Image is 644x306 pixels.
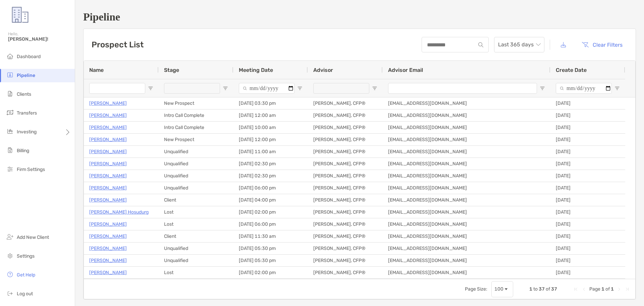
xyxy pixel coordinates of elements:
[89,147,127,156] a: [PERSON_NAME]
[233,243,308,254] div: [DATE] 05:30 pm
[233,255,308,266] div: [DATE] 05:30 pm
[601,286,604,292] span: 1
[89,184,127,192] p: [PERSON_NAME]
[550,218,625,230] div: [DATE]
[550,158,625,170] div: [DATE]
[550,267,625,278] div: [DATE]
[550,134,625,145] div: [DATE]
[308,267,383,278] div: [PERSON_NAME], CFP®
[372,86,377,91] button: Open Filter Menu
[383,230,550,242] div: [EMAIL_ADDRESS][DOMAIN_NAME]
[159,255,233,266] div: Unqualified
[605,286,610,292] span: of
[313,67,333,73] span: Advisor
[17,73,35,78] span: Pipeline
[159,206,233,218] div: Lost
[550,243,625,254] div: [DATE]
[233,158,308,170] div: [DATE] 02:30 pm
[581,287,587,292] div: Previous Page
[550,255,625,266] div: [DATE]
[383,267,550,278] div: [EMAIL_ADDRESS][DOMAIN_NAME]
[478,42,483,47] img: input icon
[6,289,14,297] img: logout icon
[164,67,179,73] span: Stage
[17,167,45,172] span: Firm Settings
[239,83,294,94] input: Meeting Date Filter Input
[494,286,503,292] div: 100
[550,97,625,109] div: [DATE]
[383,158,550,170] div: [EMAIL_ADDRESS][DOMAIN_NAME]
[233,194,308,206] div: [DATE] 04:00 pm
[308,97,383,109] div: [PERSON_NAME], CFP®
[17,110,37,116] span: Transfers
[6,108,14,117] img: transfers icon
[89,111,127,120] p: [PERSON_NAME]
[383,110,550,121] div: [EMAIL_ADDRESS][DOMAIN_NAME]
[539,286,545,292] span: 37
[89,172,127,180] p: [PERSON_NAME]
[159,122,233,133] div: Intro Call Complete
[550,206,625,218] div: [DATE]
[308,146,383,158] div: [PERSON_NAME], CFP®
[383,206,550,218] div: [EMAIL_ADDRESS][DOMAIN_NAME]
[573,287,579,292] div: First Page
[6,90,14,98] img: clients icon
[383,122,550,133] div: [EMAIL_ADDRESS][DOMAIN_NAME]
[550,230,625,242] div: [DATE]
[625,287,630,292] div: Last Page
[550,194,625,206] div: [DATE]
[159,110,233,121] div: Intro Call Complete
[589,286,600,292] span: Page
[308,182,383,194] div: [PERSON_NAME], CFP®
[614,86,620,91] button: Open Filter Menu
[159,170,233,182] div: Unqualified
[17,291,33,297] span: Log out
[546,286,550,292] span: of
[383,255,550,266] div: [EMAIL_ADDRESS][DOMAIN_NAME]
[529,286,532,292] span: 1
[550,182,625,194] div: [DATE]
[6,127,14,135] img: investing icon
[89,208,149,216] p: [PERSON_NAME] Hosudurg
[556,83,612,94] input: Create Date Filter Input
[540,86,545,91] button: Open Filter Menu
[6,71,14,79] img: pipeline icon
[17,148,29,154] span: Billing
[308,243,383,254] div: [PERSON_NAME], CFP®
[388,83,537,94] input: Advisor Email Filter Input
[383,170,550,182] div: [EMAIL_ADDRESS][DOMAIN_NAME]
[159,243,233,254] div: Unqualified
[533,286,538,292] span: to
[17,253,35,259] span: Settings
[550,122,625,133] div: [DATE]
[89,220,127,228] p: [PERSON_NAME]
[233,218,308,230] div: [DATE] 06:00 pm
[233,230,308,242] div: [DATE] 11:30 am
[308,206,383,218] div: [PERSON_NAME], CFP®
[159,218,233,230] div: Lost
[308,134,383,145] div: [PERSON_NAME], CFP®
[233,182,308,194] div: [DATE] 06:00 pm
[83,11,636,23] h1: Pipeline
[159,134,233,145] div: New Prospect
[616,287,622,292] div: Next Page
[308,218,383,230] div: [PERSON_NAME], CFP®
[233,97,308,109] div: [DATE] 03:30 pm
[89,268,127,277] a: [PERSON_NAME]
[89,232,127,241] a: [PERSON_NAME]
[17,234,49,240] span: Add New Client
[308,158,383,170] div: [PERSON_NAME], CFP®
[491,281,513,297] div: Page Size
[89,135,127,144] a: [PERSON_NAME]
[159,194,233,206] div: Client
[89,83,145,94] input: Name Filter Input
[383,243,550,254] div: [EMAIL_ADDRESS][DOMAIN_NAME]
[308,122,383,133] div: [PERSON_NAME], CFP®
[383,218,550,230] div: [EMAIL_ADDRESS][DOMAIN_NAME]
[89,160,127,168] a: [PERSON_NAME]
[89,196,127,204] p: [PERSON_NAME]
